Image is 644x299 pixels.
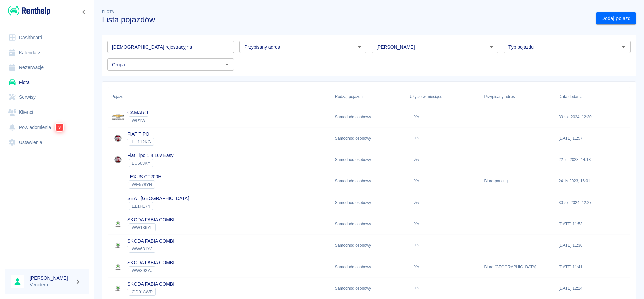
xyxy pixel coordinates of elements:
[127,138,154,146] div: `
[414,157,419,162] div: 0%
[111,282,125,295] img: Image
[332,170,406,192] div: Samochód osobowy
[129,118,148,123] span: WP1W
[111,87,123,106] div: Pojazd
[555,278,630,299] div: [DATE] 12:14
[111,217,125,231] img: Image
[127,180,161,189] div: `
[102,10,114,14] span: Flota
[332,256,406,278] div: Samochód osobowy
[355,42,364,52] button: Otwórz
[129,268,155,273] span: WW392YJ
[332,106,406,128] div: Samochód osobowy
[619,42,628,52] button: Otwórz
[414,265,419,269] div: 0%
[5,30,89,45] a: Dashboard
[332,235,406,256] div: Samochód osobowy
[414,286,419,290] div: 0%
[111,174,125,188] img: Image
[555,192,630,213] div: 30 sie 2024, 12:27
[30,281,72,288] p: Venidero
[555,128,630,149] div: [DATE] 11:57
[481,87,555,106] div: Przypisany adres
[129,246,155,251] span: WW631YJ
[335,87,363,106] div: Rodzaj pojazdu
[129,225,155,230] span: WW136YL
[30,275,72,281] h6: [PERSON_NAME]
[127,238,174,244] a: SKODA FABIA COMBI
[484,87,515,106] div: Przypisany adres
[555,235,630,256] div: [DATE] 11:36
[481,256,555,278] div: Biuro [GEOGRAPHIC_DATA]
[129,204,153,209] span: EL1H174
[555,170,630,192] div: 24 lis 2023, 16:01
[5,105,89,120] a: Klienci
[129,182,155,187] span: WE578YN
[555,149,630,170] div: 22 lut 2023, 14:13
[102,15,591,24] h3: Lista pojazdów
[129,289,155,294] span: GD018WP
[5,120,89,135] a: Powiadomienia3
[5,45,89,60] a: Kalendarz
[596,12,636,25] a: Dodaj pojazd
[111,239,125,252] img: Image
[129,161,153,166] span: LU563KY
[332,213,406,235] div: Samochód osobowy
[414,222,419,226] div: 0%
[414,179,419,183] div: 0%
[414,200,419,205] div: 0%
[332,87,406,106] div: Rodzaj pojazdu
[127,174,161,179] a: LEXUS CT200H
[127,217,174,222] a: SKODA FABIA COMBI
[55,123,63,131] span: 3
[414,136,419,140] div: 0%
[127,223,174,231] div: `
[111,196,125,209] img: Image
[332,192,406,213] div: Samochód osobowy
[555,106,630,128] div: 30 sie 2024, 12:30
[127,202,189,210] div: `
[222,60,232,69] button: Otwórz
[127,159,173,167] div: `
[332,278,406,299] div: Samochód osobowy
[414,115,419,119] div: 0%
[414,243,419,247] div: 0%
[127,153,173,158] a: Fiat Tipo 1.4 16v Easy
[8,5,50,16] img: Renthelp logo
[332,149,406,170] div: Samochód osobowy
[127,196,189,201] a: SEAT [GEOGRAPHIC_DATA]
[332,128,406,149] div: Samochód osobowy
[111,110,125,124] img: Image
[487,42,496,52] button: Otwórz
[555,256,630,278] div: [DATE] 11:41
[108,87,332,106] div: Pojazd
[5,75,89,90] a: Flota
[111,153,125,166] img: Image
[555,213,630,235] div: [DATE] 11:53
[127,116,148,124] div: `
[410,87,442,106] div: Użycie w miesiącu
[127,131,149,137] a: FIAT TIPO
[127,260,174,265] a: SKODA FABIA COMBI
[79,8,89,16] button: Zwiń nawigację
[555,87,630,106] div: Data dodania
[129,139,154,144] span: LU112KG
[111,132,125,145] img: Image
[5,135,89,150] a: Ustawienia
[5,5,50,16] a: Renthelp logo
[481,170,555,192] div: Biuro-parking
[5,90,89,105] a: Serwisy
[406,87,481,106] div: Użycie w miesiącu
[127,266,174,274] div: `
[127,281,174,287] a: SKODA FABIA COMBI
[559,87,583,106] div: Data dodania
[127,288,174,296] div: `
[111,260,125,274] img: Image
[127,110,148,115] a: CAMARO
[5,60,89,75] a: Rezerwacje
[127,245,174,253] div: `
